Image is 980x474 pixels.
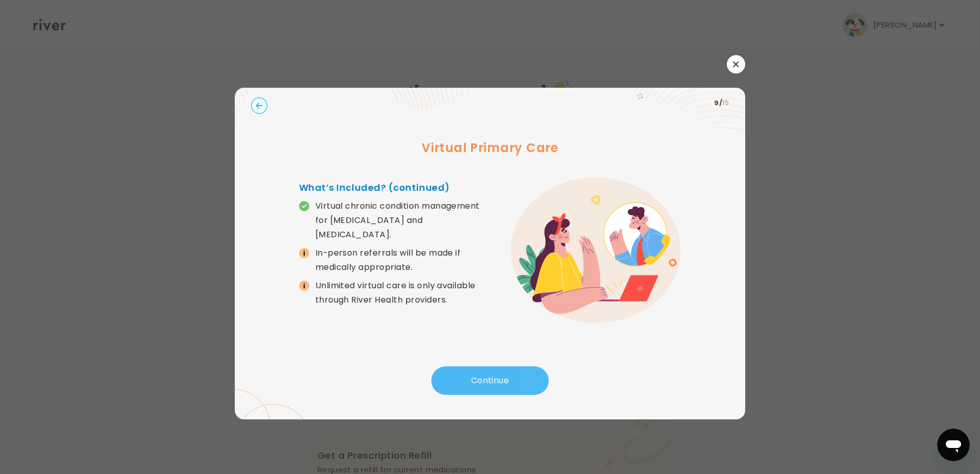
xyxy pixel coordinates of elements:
[315,199,490,242] p: Virtual chronic condition management for [MEDICAL_DATA] and [MEDICAL_DATA].
[937,429,970,461] iframe: Button to launch messaging window
[315,246,490,275] p: In-person referrals will be made if medically appropriate.
[510,178,681,323] img: error graphic
[431,366,549,395] button: Continue
[315,279,490,307] p: Unlimited virtual care is only available through River Health providers.
[299,181,490,195] h4: What’s Included? (continued)
[251,139,729,157] h3: Virtual Primary Care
